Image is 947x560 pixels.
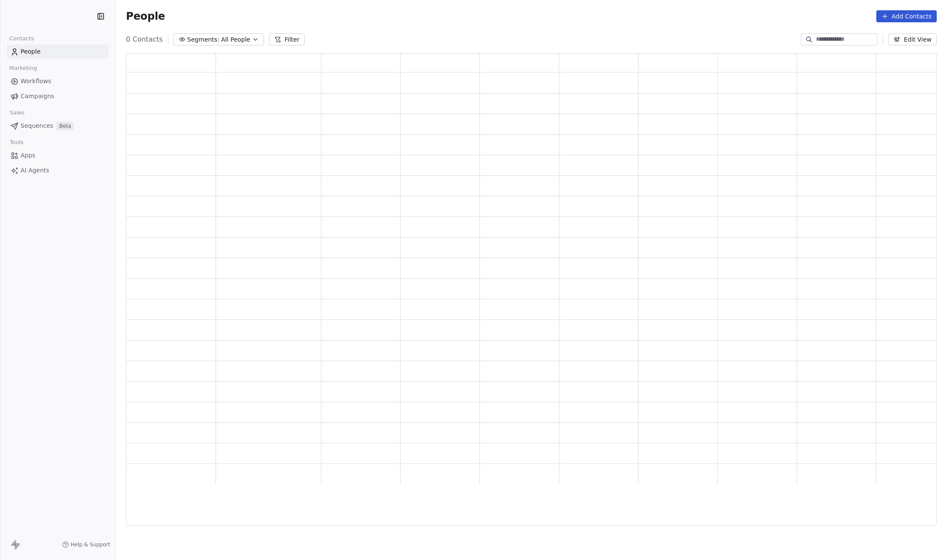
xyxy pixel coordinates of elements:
a: SequencesBeta [7,119,108,133]
a: Help & Support [62,541,110,548]
span: 0 Contacts [126,34,163,45]
span: People [126,10,165,23]
span: AI Agents [21,166,49,175]
span: Sales [6,106,28,119]
a: Apps [7,148,108,163]
button: Add Contacts [876,10,937,22]
span: Campaigns [21,92,54,101]
a: People [7,45,108,59]
a: Campaigns [7,89,108,103]
span: Beta [57,122,74,130]
span: Apps [21,151,36,160]
button: Edit View [888,33,937,45]
span: People [21,47,41,56]
span: Workflows [21,77,51,86]
span: All People [221,35,250,44]
a: Workflows [7,74,108,88]
button: Filter [269,33,305,45]
span: Contacts [6,32,38,45]
span: Segments: [187,35,219,44]
span: Sequences [21,121,53,130]
span: Help & Support [71,541,110,548]
span: Marketing [6,62,41,75]
a: AI Agents [7,163,108,178]
span: Tools [6,136,27,149]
